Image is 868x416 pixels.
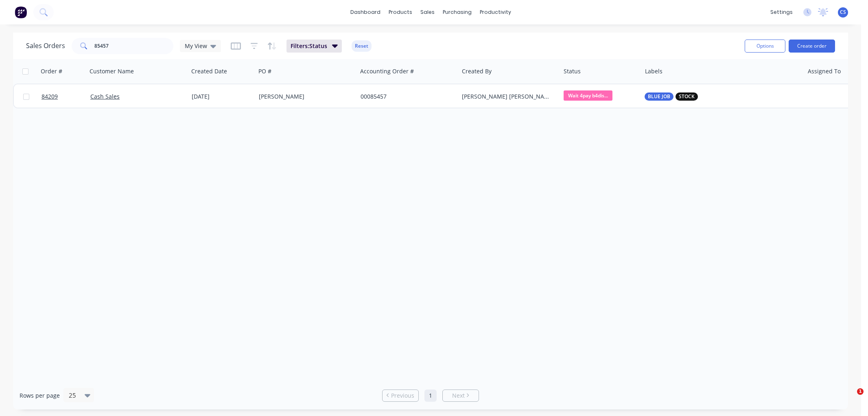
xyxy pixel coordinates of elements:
div: Status [564,67,581,75]
span: My View [185,42,207,50]
span: CS [840,9,846,16]
div: [PERSON_NAME] [259,92,349,101]
button: Reset [352,40,372,52]
div: Labels [645,67,662,75]
div: Created By [462,67,492,75]
span: BLUE JOB [648,92,670,101]
div: productivity [476,6,515,18]
div: Assigned To [808,67,841,75]
button: Create order [789,40,835,53]
h1: Sales Orders [26,42,65,50]
span: Filters: Status [291,42,327,50]
button: Options [745,40,785,53]
a: dashboard [346,6,385,18]
a: Page 1 is your current page [424,390,437,402]
span: Next [452,392,465,400]
div: Order # [41,67,62,75]
div: [DATE] [192,92,252,101]
div: 00085457 [361,92,451,101]
div: Created Date [191,67,227,75]
div: PO # [258,67,271,75]
span: Rows per page [20,392,60,400]
span: 84209 [42,92,58,101]
div: [PERSON_NAME] [PERSON_NAME] [462,92,552,101]
a: 84209 [42,84,90,109]
a: Cash Sales [90,92,120,100]
div: Accounting Order # [360,67,414,75]
div: products [385,6,416,18]
span: 1 [857,388,864,395]
span: Wait 4pay b4dis... [564,90,612,101]
a: Previous page [383,392,418,400]
span: STOCK [679,92,695,101]
img: Factory [15,6,27,18]
div: settings [766,6,797,18]
button: Filters:Status [286,40,342,53]
div: sales [416,6,439,18]
iframe: Intercom live chat [840,388,860,408]
a: Next page [443,392,479,400]
div: Customer Name [90,67,134,75]
div: purchasing [439,6,476,18]
span: Previous [391,392,414,400]
input: Search... [94,38,174,54]
button: BLUE JOBSTOCK [645,92,698,101]
ul: Pagination [379,390,482,402]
